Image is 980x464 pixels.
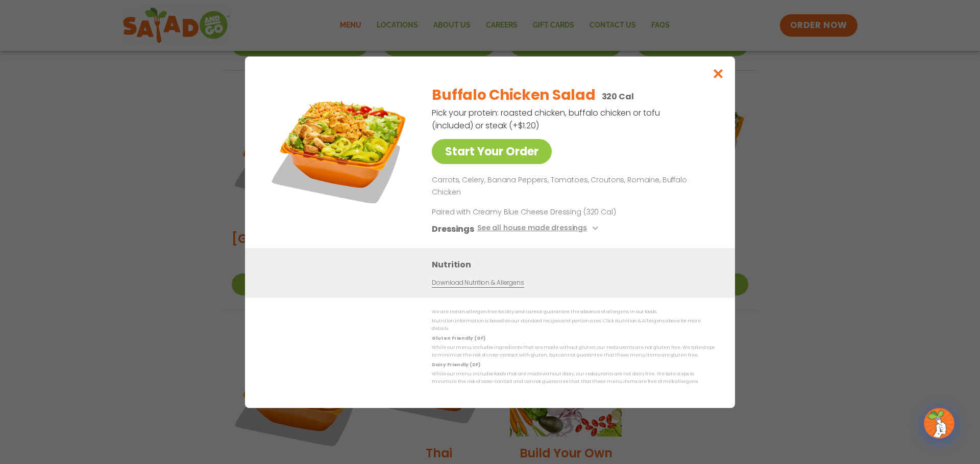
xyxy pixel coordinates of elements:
button: See all house made dressings [477,222,601,235]
button: Close modal [702,57,735,91]
h2: Buffalo Chicken Salad [432,85,595,106]
h3: Nutrition [432,258,720,270]
p: 320 Cal [602,90,634,103]
p: Carrots, Celery, Banana Peppers, Tomatoes, Croutons, Romaine, Buffalo Chicken [432,174,710,199]
img: Featured product photo for Buffalo Chicken Salad [268,77,411,220]
p: We are not an allergen free facility and cannot guarantee the absence of allergens in our foods. [432,308,715,316]
a: Download Nutrition & Allergens [432,278,524,287]
img: wpChatIcon [925,409,953,438]
h3: Dressings [432,222,474,235]
p: Nutrition information is based on our standard recipes and portion sizes. Click Nutrition & Aller... [432,317,715,333]
a: Start Your Order [432,139,552,164]
strong: Dairy Friendly (DF) [432,361,480,367]
p: Pick your protein: roasted chicken, buffalo chicken or tofu (included) or steak (+$1.20) [432,106,661,132]
p: While our menu includes foods that are made without dairy, our restaurants are not dairy free. We... [432,370,715,386]
p: While our menu includes ingredients that are made without gluten, our restaurants are not gluten ... [432,344,715,360]
p: Paired with Creamy Blue Cheese Dressing (320 Cal) [432,206,621,217]
strong: Gluten Friendly (GF) [432,335,485,341]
